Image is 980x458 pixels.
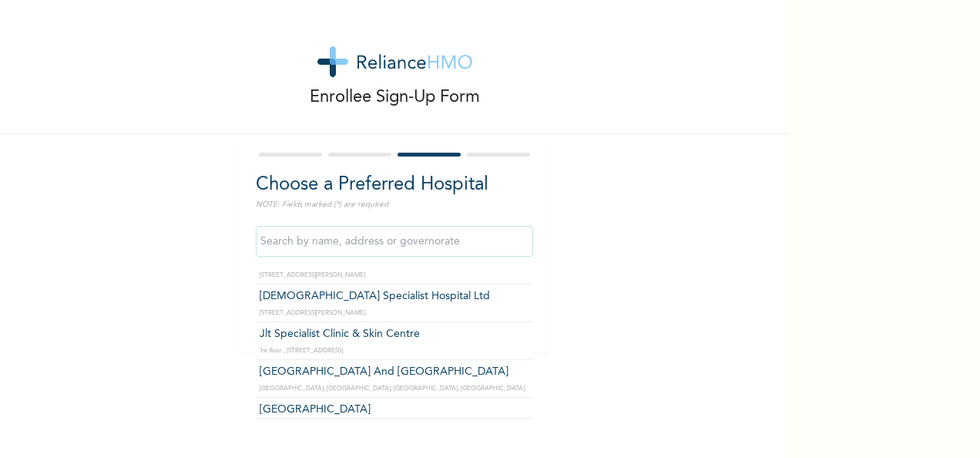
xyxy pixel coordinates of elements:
p: [DEMOGRAPHIC_DATA] Specialist Hospital Ltd [260,288,529,305]
p: [GEOGRAPHIC_DATA], [GEOGRAPHIC_DATA], [GEOGRAPHIC_DATA], [GEOGRAPHIC_DATA]. [260,384,529,393]
img: logo [317,46,472,77]
h2: Choose a Preferred Hospital [256,171,533,199]
input: Search by name, address or governorate [256,226,533,257]
p: Enrollee Sign-Up Form [310,85,480,110]
p: 1st floor , [STREET_ADDRESS] [260,346,529,355]
p: Jlt Specialist Clinic & Skin Centre [260,326,529,342]
p: [GEOGRAPHIC_DATA] [260,402,529,418]
p: [STREET_ADDRESS][PERSON_NAME]. [260,271,529,280]
p: NOTE: Fields marked (*) are required [256,199,533,210]
p: [GEOGRAPHIC_DATA] And [GEOGRAPHIC_DATA] [260,364,529,380]
p: [STREET_ADDRESS][PERSON_NAME]. [260,308,529,318]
